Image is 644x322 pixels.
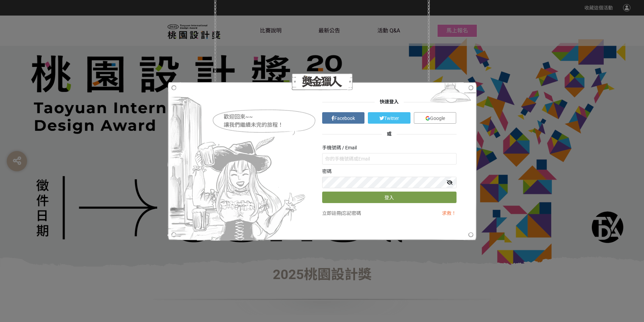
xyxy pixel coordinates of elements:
[322,168,332,175] label: 密碼
[342,210,361,216] a: 忘記密碼
[322,210,341,216] a: 立即註冊
[425,116,430,121] img: icon_google.e274bc9.svg
[322,192,457,203] button: 登入
[430,116,445,121] span: Google
[322,144,357,151] label: 手機號碼 / Email
[375,99,404,104] span: 快速登入
[384,116,399,121] span: Twitter
[322,153,457,165] input: 你的手機號碼或Email
[424,82,477,107] img: Light
[341,210,342,216] span: |
[224,113,316,121] div: 歡迎回來~~
[442,210,456,216] a: 求救！
[168,82,308,241] img: Hostess
[224,121,316,129] div: 讓我們繼續未完的旅程！
[334,116,355,121] span: Facebook
[382,131,397,137] span: 或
